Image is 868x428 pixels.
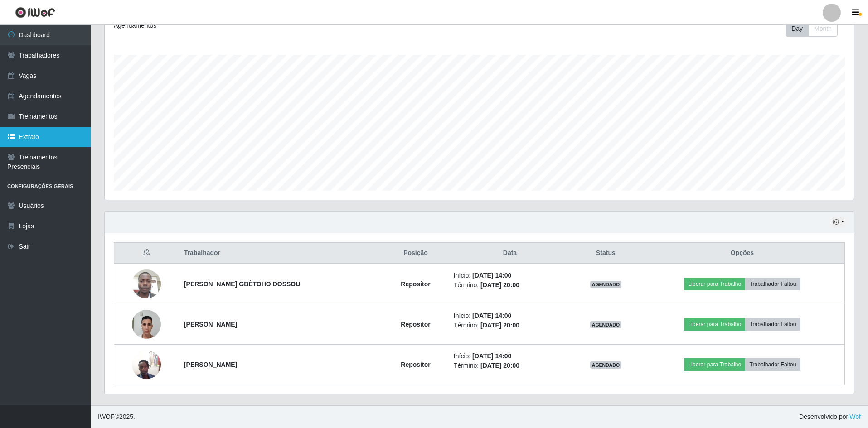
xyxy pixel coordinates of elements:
[132,264,161,303] img: 1747661300950.jpeg
[454,361,566,370] li: Término:
[848,413,861,420] a: iWof
[799,412,861,422] span: Desenvolvido por
[401,361,430,368] strong: Repositor
[590,321,622,328] span: AGENDADO
[184,361,237,368] strong: [PERSON_NAME]
[454,311,566,321] li: Início:
[383,243,448,264] th: Posição
[786,21,845,37] div: Toolbar with button groups
[480,322,519,329] time: [DATE] 20:00
[590,361,622,369] span: AGENDADO
[480,281,519,289] time: [DATE] 20:00
[15,7,55,18] img: CoreUI Logo
[745,318,800,331] button: Trabalhador Faltou
[745,358,800,371] button: Trabalhador Faltou
[184,280,300,288] strong: [PERSON_NAME] GBÈTOHO DOSSOU
[590,281,622,288] span: AGENDADO
[472,312,511,319] time: [DATE] 14:00
[472,272,511,279] time: [DATE] 14:00
[684,358,745,371] button: Liberar para Trabalho
[786,21,809,37] button: Day
[114,21,411,30] div: Agendamentos
[448,243,572,264] th: Data
[98,412,135,422] span: © 2025 .
[684,278,745,290] button: Liberar para Trabalho
[132,345,161,384] img: 1756672317215.jpeg
[454,351,566,361] li: Início:
[640,243,845,264] th: Opções
[132,305,161,343] img: 1755648564226.jpeg
[454,271,566,280] li: Início:
[786,21,838,37] div: First group
[401,321,430,328] strong: Repositor
[184,321,237,328] strong: [PERSON_NAME]
[572,243,640,264] th: Status
[454,321,566,330] li: Término:
[98,413,115,420] span: IWOF
[745,278,800,290] button: Trabalhador Faltou
[480,362,519,369] time: [DATE] 20:00
[472,352,511,360] time: [DATE] 14:00
[808,21,838,37] button: Month
[684,318,745,331] button: Liberar para Trabalho
[179,243,383,264] th: Trabalhador
[454,280,566,290] li: Término:
[401,280,430,288] strong: Repositor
